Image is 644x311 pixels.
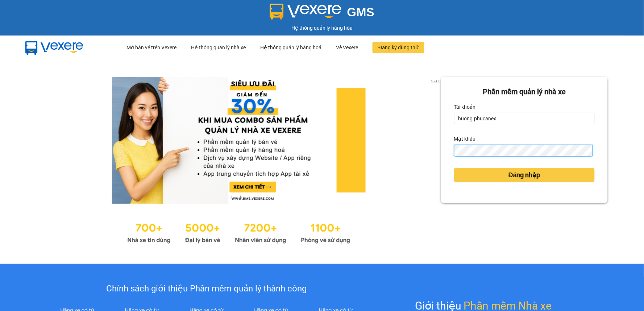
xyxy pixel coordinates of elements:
span: GMS [347,5,374,19]
div: Phần mềm quản lý nhà xe [454,86,595,98]
p: 2 of 3 [428,77,441,86]
li: slide item 2 [237,195,240,198]
div: Chính sách giới thiệu Phần mềm quản lý thành công [45,282,368,296]
label: Mật khẩu [454,133,476,145]
button: Đăng nhập [454,168,595,182]
img: mbUUG5Q.png [18,36,91,59]
li: slide item 1 [229,195,232,198]
div: Hệ thống quản lý nhà xe [191,36,246,59]
img: Statistics.png [127,218,350,246]
div: Hệ thống quản lý hàng hoá [260,36,321,59]
li: slide item 3 [246,195,249,198]
img: logo 2 [270,4,341,20]
div: Mở bán vé trên Vexere [126,36,176,59]
button: Đăng ký dùng thử [373,42,424,53]
label: Tài khoản [454,101,476,113]
span: Đăng ký dùng thử [378,43,419,51]
input: Tài khoản [454,113,595,124]
span: Đăng nhập [508,170,540,180]
button: previous slide / item [36,77,46,204]
a: GMS [270,11,374,17]
div: Về Vexere [336,36,358,59]
button: next slide / item [431,77,441,204]
div: Hệ thống quản lý hàng hóa [2,24,642,32]
input: Mật khẩu [454,145,593,156]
